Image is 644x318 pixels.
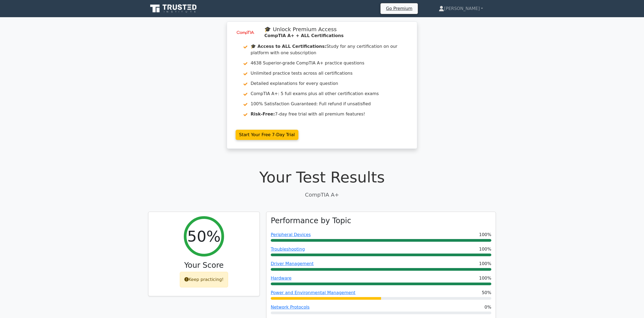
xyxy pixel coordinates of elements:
div: Keep practicing! [180,272,228,287]
a: Network Protocols [271,305,310,310]
span: 0% [485,304,491,310]
span: 100% [479,275,491,281]
a: [PERSON_NAME] [426,3,496,14]
h2: 50% [187,227,221,245]
h3: Performance by Topic [271,216,351,225]
span: 100% [479,261,491,267]
a: Troubleshooting [271,247,305,252]
a: Start Your Free 7-Day Trial [236,130,298,140]
span: 100% [479,232,491,238]
p: CompTIA A+ [148,191,496,199]
h3: Your Score [153,261,255,270]
a: Driver Management [271,261,314,266]
span: 100% [479,246,491,252]
h1: Your Test Results [148,168,496,186]
a: Peripheral Devices [271,232,311,237]
a: Hardware [271,276,291,281]
a: Power and Environmental Management [271,290,356,295]
a: Go Premium [383,5,415,12]
span: 50% [482,290,491,296]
